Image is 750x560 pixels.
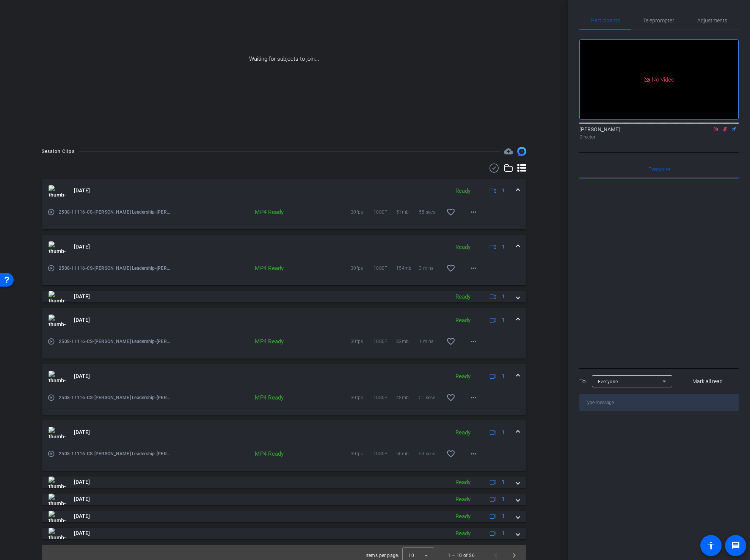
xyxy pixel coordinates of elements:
[643,18,674,23] span: Teleprompter
[234,450,288,458] div: MP4 Ready
[74,495,90,503] span: [DATE]
[502,187,505,195] span: 1
[502,478,505,486] span: 1
[42,308,526,332] mat-expansion-panel-header: thumb-nail[DATE]Ready1
[502,428,505,436] span: 1
[452,187,474,195] div: Ready
[373,338,396,345] span: 1080P
[469,449,478,458] mat-icon: more_horiz
[49,494,66,505] img: thumb-nail
[49,185,66,197] img: thumb-nail
[74,478,90,486] span: [DATE]
[452,316,474,325] div: Ready
[42,332,526,359] div: thumb-nail[DATE]Ready1
[579,377,587,386] div: To:
[74,372,90,380] span: [DATE]
[42,389,526,415] div: thumb-nail[DATE]Ready1
[502,495,505,503] span: 1
[47,450,55,458] mat-icon: play_circle_outline
[579,126,739,140] div: [PERSON_NAME]
[49,511,66,522] img: thumb-nail
[452,529,474,538] div: Ready
[49,291,66,302] img: thumb-nail
[74,428,90,436] span: [DATE]
[351,394,373,401] span: 30fps
[419,450,442,458] span: 53 secs
[469,337,478,346] mat-icon: more_horiz
[373,450,396,458] span: 1080P
[504,147,513,156] span: Destinations for your clips
[452,495,474,504] div: Ready
[42,511,526,522] mat-expansion-panel-header: thumb-nail[DATE]Ready1
[74,187,90,195] span: [DATE]
[42,477,526,488] mat-expansion-panel-header: thumb-nail[DATE]Ready1
[706,541,715,550] mat-icon: accessibility
[446,337,455,346] mat-icon: favorite_border
[452,372,474,381] div: Ready
[502,529,505,537] span: 1
[42,259,526,285] div: thumb-nail[DATE]Ready1
[452,478,474,487] div: Ready
[731,541,740,550] mat-icon: message
[502,316,505,324] span: 1
[419,208,442,216] span: 55 secs
[42,528,526,539] mat-expansion-panel-header: thumb-nail[DATE]Ready1
[351,338,373,345] span: 30fps
[452,512,474,521] div: Ready
[502,243,505,251] span: 1
[396,208,419,216] span: 51mb
[502,293,505,300] span: 1
[446,264,455,273] mat-icon: favorite_border
[446,208,455,217] mat-icon: favorite_border
[677,374,739,388] button: Mark all read
[419,338,442,345] span: 1 mins
[452,243,474,252] div: Ready
[396,264,419,272] span: 154mb
[42,148,75,155] div: Session Clips
[49,241,66,253] img: thumb-nail
[74,243,90,251] span: [DATE]
[469,208,478,217] mat-icon: more_horiz
[469,264,478,273] mat-icon: more_horiz
[351,450,373,458] span: 30fps
[419,264,442,272] span: 3 mins
[59,208,170,216] span: 2508-11116-CS-[PERSON_NAME] Leadership-[PERSON_NAME] Leadership Award Video-[PERSON_NAME]-2025-09...
[42,203,526,229] div: thumb-nail[DATE]Ready1
[396,450,419,458] span: 50mb
[49,427,66,438] img: thumb-nail
[49,528,66,539] img: thumb-nail
[396,338,419,345] span: 83mb
[74,316,90,324] span: [DATE]
[697,18,727,23] span: Adjustments
[591,18,620,23] span: Participants
[351,208,373,216] span: 30fps
[446,449,455,458] mat-icon: favorite_border
[448,552,475,559] div: 1 – 10 of 26
[648,167,670,172] span: Everyone
[47,338,55,345] mat-icon: play_circle_outline
[517,147,526,156] img: Session clips
[452,293,474,301] div: Ready
[74,529,90,537] span: [DATE]
[47,208,55,216] mat-icon: play_circle_outline
[59,450,170,458] span: 2508-11116-CS-[PERSON_NAME] Leadership-[PERSON_NAME] Leadership Award Video-[PERSON_NAME]-2025-09...
[49,371,66,382] img: thumb-nail
[47,394,55,401] mat-icon: play_circle_outline
[234,264,288,272] div: MP4 Ready
[234,338,288,345] div: MP4 Ready
[502,512,505,520] span: 1
[598,379,618,384] span: Everyone
[59,264,170,272] span: 2508-11116-CS-[PERSON_NAME] Leadership-[PERSON_NAME] Leadership Award Video-[PERSON_NAME]-2025-09...
[579,134,739,140] div: Director
[373,208,396,216] span: 1080P
[366,552,399,559] div: Items per page:
[692,378,723,385] span: Mark all read
[469,393,478,402] mat-icon: more_horiz
[652,76,674,83] span: No Video
[351,264,373,272] span: 30fps
[504,147,513,156] mat-icon: cloud_upload
[396,394,419,401] span: 48mb
[59,394,170,401] span: 2508-11116-CS-[PERSON_NAME] Leadership-[PERSON_NAME] Leadership Award Video-[PERSON_NAME]-2025-09...
[42,364,526,389] mat-expansion-panel-header: thumb-nail[DATE]Ready1
[234,208,288,216] div: MP4 Ready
